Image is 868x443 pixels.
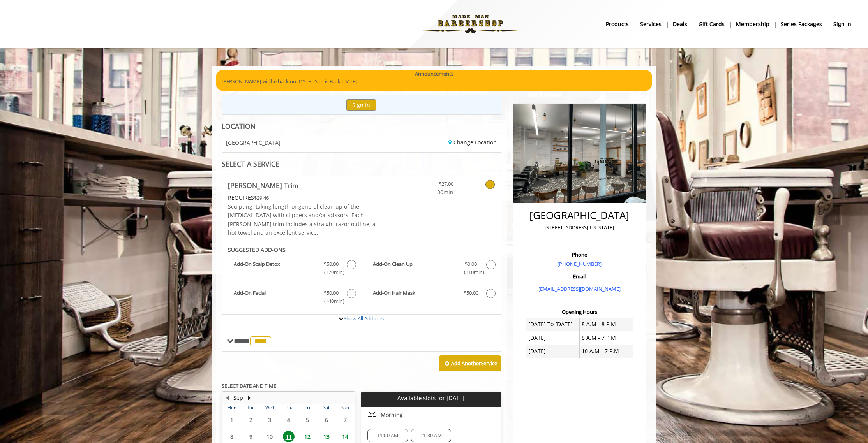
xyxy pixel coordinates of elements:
[367,429,408,442] div: 11:00 AM
[364,395,498,401] p: Available slots for [DATE]
[365,260,496,278] label: Add-On Clean Up
[464,289,478,297] span: $50.00
[526,331,580,345] td: [DATE]
[233,394,243,402] button: Sep
[228,202,385,237] p: Sculpting, taking length or general clean up of the [MEDICAL_DATA] with clippers and/or scissors....
[522,223,637,232] p: [STREET_ADDRESS][US_STATE]
[465,260,477,268] span: $0.00
[224,394,230,402] button: Previous Month
[579,318,633,331] td: 8 A.M - 8 P.M
[579,331,633,345] td: 8 A.M - 7 P.M
[520,309,639,315] h3: Opening Hours
[699,20,725,28] b: gift cards
[346,99,376,111] button: Sign In
[439,355,501,372] button: Add AnotherService
[234,260,316,276] b: Add-On Scalp Detox
[302,431,313,442] span: 12
[673,20,687,28] b: Deals
[298,404,317,411] th: Fri
[526,345,580,358] td: [DATE]
[606,20,629,28] b: products
[736,20,769,28] b: Membership
[415,70,453,78] b: Announcements
[373,260,455,276] b: Add-On Clean Up
[222,404,241,411] th: Mon
[411,429,451,442] div: 11:30 AM
[241,404,260,411] th: Tue
[377,432,399,439] span: 11:00 AM
[693,18,730,30] a: Gift cardsgift cards
[557,260,602,267] a: [PHONE_NUMBER]
[459,268,482,276] span: (+10min )
[833,20,851,28] b: sign in
[367,410,377,420] img: morning slots
[336,404,355,411] th: Sun
[228,180,298,191] b: [PERSON_NAME] Trim
[320,297,343,305] span: (+40min )
[222,160,501,168] div: SELECT A SERVICE
[234,289,316,305] b: Add-On Facial
[283,431,295,442] span: 11
[526,318,580,331] td: [DATE] To [DATE]
[317,404,335,411] th: Sat
[775,18,828,30] a: Series packagesSeries packages
[381,412,403,418] span: Morning
[222,121,256,131] b: LOCATION
[344,315,384,322] a: Show All Add-ons
[222,382,276,389] b: SELECT DATE AND TIME
[226,260,357,278] label: Add-On Scalp Detox
[522,252,637,257] h3: Phone
[408,188,453,197] span: 30min
[448,139,497,146] a: Change Location
[222,77,646,86] p: [PERSON_NAME] will be back on [DATE]. Sod is Back [DATE].
[321,431,332,442] span: 13
[222,243,501,315] div: Beard Trim Add-onS
[408,176,453,197] a: $27.00
[640,20,662,28] b: Services
[538,285,621,292] a: [EMAIL_ADDRESS][DOMAIN_NAME]
[781,20,822,28] b: Series packages
[228,193,385,202] div: $29.46
[339,431,351,442] span: 14
[828,18,857,30] a: sign insign in
[451,360,497,367] b: Add Another Service
[228,194,254,201] span: This service needs some Advance to be paid before we block your appointment
[522,210,637,221] h2: [GEOGRAPHIC_DATA]
[373,289,455,298] b: Add-On Hair Mask
[635,18,667,30] a: ServicesServices
[365,289,496,300] label: Add-On Hair Mask
[667,18,693,30] a: DealsDeals
[600,18,635,30] a: Productsproducts
[320,268,343,276] span: (+20min )
[279,404,298,411] th: Thu
[324,260,339,268] span: $50.00
[730,18,775,30] a: MembershipMembership
[522,274,637,279] h3: Email
[226,140,281,146] span: [GEOGRAPHIC_DATA]
[226,289,357,307] label: Add-On Facial
[260,404,279,411] th: Wed
[324,289,339,297] span: $50.00
[228,246,286,253] b: SUGGESTED ADD-ONS
[579,345,633,358] td: 10 A.M - 7 P.M
[420,432,442,439] span: 11:30 AM
[246,394,252,402] button: Next Month
[417,3,524,46] img: Made Man Barbershop logo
